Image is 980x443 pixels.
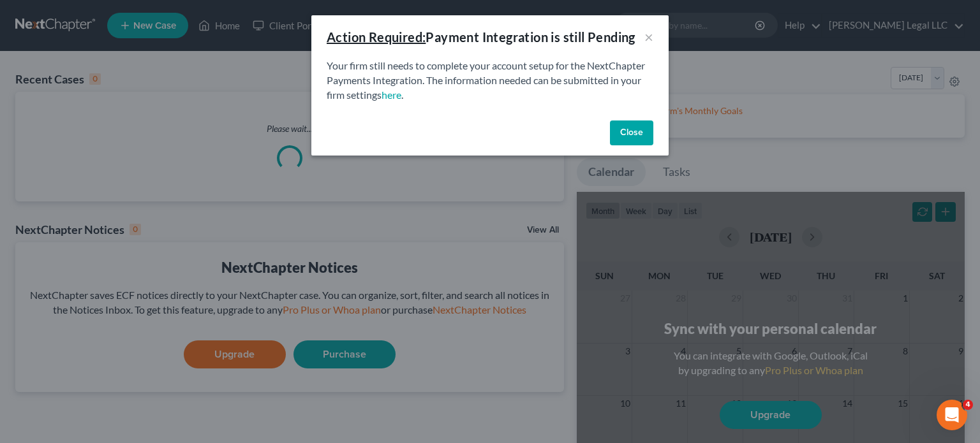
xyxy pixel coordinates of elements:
u: Action Required: [327,29,426,45]
span: 4 [963,400,973,410]
a: here [382,89,401,101]
div: Payment Integration is still Pending [327,28,635,46]
iframe: Intercom live chat [937,400,967,430]
button: Close [610,120,653,146]
p: Your firm still needs to complete your account setup for the NextChapter Payments Integration. Th... [327,59,653,103]
button: × [644,29,653,45]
